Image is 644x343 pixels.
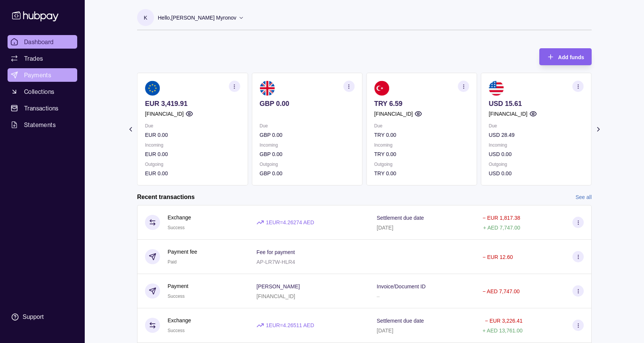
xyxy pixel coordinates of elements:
[489,100,584,108] p: USD 15.61
[259,141,354,149] p: Incoming
[374,122,469,130] p: Due
[23,313,44,321] div: Support
[374,131,469,139] p: TRY 0.00
[489,131,584,139] p: USD 28.49
[259,100,354,108] p: GBP 0.00
[266,218,314,227] p: 1 EUR = 4.26274 AED
[374,160,469,168] p: Outgoing
[8,35,77,49] a: Dashboard
[168,213,191,222] p: Exchange
[256,283,300,289] p: [PERSON_NAME]
[482,288,519,294] p: − AED 7,747.00
[489,141,584,149] p: Incoming
[377,293,380,299] p: –
[145,141,240,149] p: Incoming
[145,100,240,108] p: EUR 3,419.91
[168,316,191,325] p: Exchange
[137,193,195,201] h2: Recent transactions
[539,48,592,65] button: Add funds
[145,169,240,178] p: EUR 0.00
[259,150,354,158] p: GBP 0.00
[168,282,188,290] p: Payment
[168,294,185,299] span: Success
[482,215,520,221] p: − EUR 1,817.38
[259,169,354,178] p: GBP 0.00
[8,101,77,115] a: Transactions
[8,52,77,65] a: Trades
[374,81,389,96] img: tr
[558,54,584,60] span: Add funds
[168,328,185,333] span: Success
[374,100,469,108] p: TRY 6.59
[145,150,240,158] p: EUR 0.00
[482,254,513,260] p: − EUR 12.60
[24,87,54,96] span: Collections
[482,328,522,334] p: + AED 13,761.00
[168,225,185,230] span: Success
[8,68,77,82] a: Payments
[259,81,275,96] img: gb
[168,248,197,256] p: Payment fee
[24,120,56,129] span: Statements
[24,104,59,113] span: Transactions
[374,150,469,158] p: TRY 0.00
[489,81,504,96] img: us
[24,70,51,80] span: Payments
[144,14,147,22] p: K
[145,160,240,168] p: Outgoing
[266,321,314,329] p: 1 EUR = 4.26511 AED
[256,249,295,255] p: Fee for payment
[489,169,584,178] p: USD 0.00
[377,225,393,231] p: [DATE]
[145,131,240,139] p: EUR 0.00
[483,225,520,231] p: + AED 7,747.00
[8,85,77,98] a: Collections
[575,193,592,201] a: See all
[377,215,424,221] p: Settlement due date
[8,118,77,132] a: Statements
[259,160,354,168] p: Outgoing
[145,81,160,96] img: eu
[168,259,177,265] span: Paid
[24,54,43,63] span: Trades
[259,131,354,139] p: GBP 0.00
[256,259,295,265] p: AP-LR7W-HLR4
[374,169,469,178] p: TRY 0.00
[256,293,295,299] p: [FINANCIAL_ID]
[145,110,184,118] p: [FINANCIAL_ID]
[377,328,393,334] p: [DATE]
[8,309,77,325] a: Support
[489,122,584,130] p: Due
[377,318,424,324] p: Settlement due date
[158,14,237,22] p: Hello, [PERSON_NAME] Myronov
[485,318,523,324] p: − EUR 3,226.41
[489,110,528,118] p: [FINANCIAL_ID]
[374,141,469,149] p: Incoming
[489,150,584,158] p: USD 0.00
[377,283,426,289] p: Invoice/Document ID
[145,122,240,130] p: Due
[259,122,354,130] p: Due
[24,37,54,46] span: Dashboard
[489,160,584,168] p: Outgoing
[374,110,413,118] p: [FINANCIAL_ID]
